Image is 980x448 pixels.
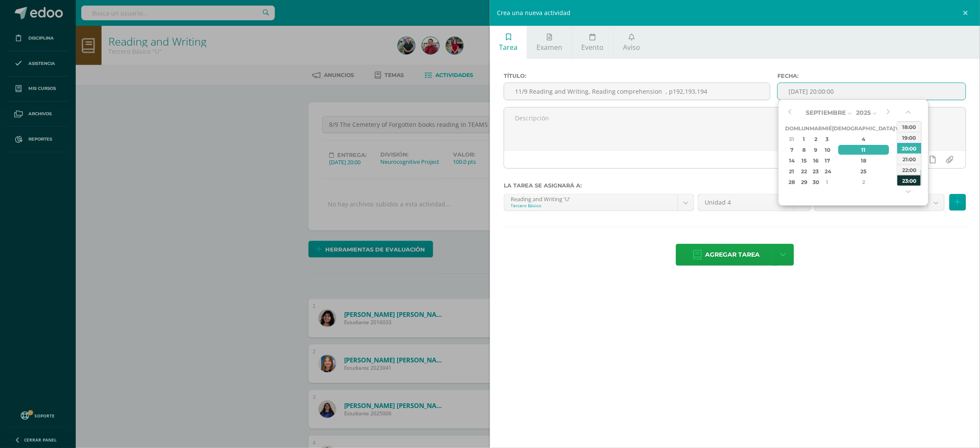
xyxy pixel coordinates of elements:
[897,134,904,144] div: 5
[897,175,921,186] div: 23:00
[504,83,770,100] input: Título
[537,43,563,52] span: Examen
[800,156,809,166] div: 15
[614,26,650,59] a: Aviso
[800,166,809,176] div: 22
[823,177,831,187] div: 1
[810,123,822,134] th: Mar
[800,145,809,155] div: 8
[511,203,671,209] div: Tercero Básico
[786,145,797,155] div: 7
[811,156,821,166] div: 16
[504,194,694,211] a: Reading and Writing 'U'Tercero Básico
[800,134,809,144] div: 1
[499,43,518,52] span: Tarea
[897,156,904,166] div: 19
[811,166,821,176] div: 23
[798,123,810,134] th: Lun
[623,43,640,52] span: Aviso
[806,109,846,117] span: Septiembre
[706,244,760,265] span: Agregar tarea
[823,134,831,144] div: 3
[572,26,613,59] a: Evento
[786,134,797,144] div: 31
[897,132,921,143] div: 19:00
[832,123,895,134] th: [DEMOGRAPHIC_DATA]
[778,83,966,100] input: Fecha de entrega
[838,177,889,187] div: 2
[823,156,831,166] div: 17
[822,123,832,134] th: Mié
[897,164,921,175] div: 22:00
[838,166,889,176] div: 25
[811,177,821,187] div: 30
[838,156,889,166] div: 18
[897,121,921,132] div: 18:00
[823,166,831,176] div: 24
[705,194,788,211] span: Unidad 4
[897,153,921,164] div: 21:00
[838,134,889,144] div: 4
[897,143,921,153] div: 20:00
[856,109,871,117] span: 2025
[777,73,966,79] label: Fecha:
[897,145,904,155] div: 12
[785,123,798,134] th: Dom
[786,166,797,176] div: 21
[895,123,905,134] th: Vie
[698,194,811,211] a: Unidad 4
[800,177,809,187] div: 29
[786,156,797,166] div: 14
[582,43,604,52] span: Evento
[527,26,572,59] a: Examen
[811,134,821,144] div: 2
[811,145,821,155] div: 9
[490,26,527,59] a: Tarea
[786,177,797,187] div: 28
[504,182,966,189] label: La tarea se asignará a:
[838,145,889,155] div: 11
[823,145,831,155] div: 10
[504,73,770,79] label: Título:
[897,166,904,176] div: 26
[897,177,904,187] div: 3
[511,194,671,203] div: Reading and Writing 'U'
